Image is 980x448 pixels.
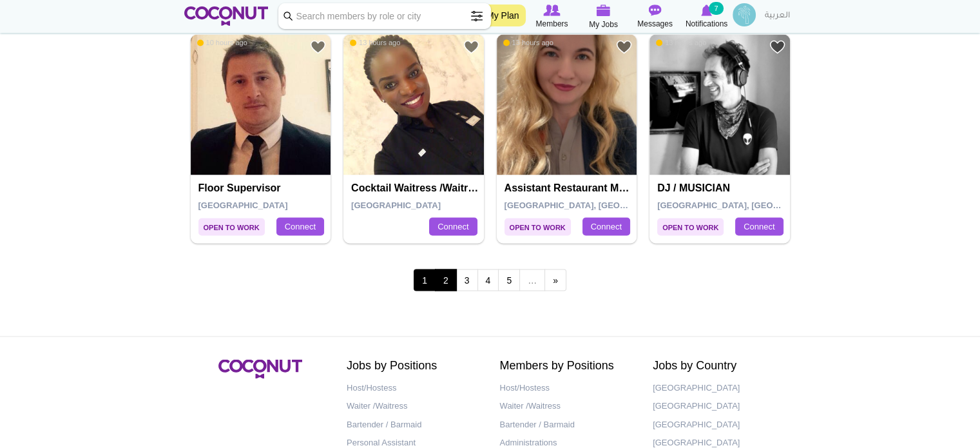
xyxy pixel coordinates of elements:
img: My Jobs [597,5,611,16]
a: Host/Hostess [347,378,481,397]
span: … [519,269,545,291]
img: Home [184,6,269,26]
h4: Assistant Restaurant Manager [504,182,633,194]
a: Bartender / Barmaid [500,415,634,434]
span: [GEOGRAPHIC_DATA] [198,200,288,209]
h2: Members by Positions [500,359,634,372]
span: Open to Work [504,218,571,235]
a: Notifications Notifications 7 [681,3,733,30]
a: next › [544,269,566,291]
a: Waiter /Waitress [500,396,634,415]
a: Add to Favourites [310,39,326,55]
span: Members [535,17,568,30]
a: [GEOGRAPHIC_DATA] [653,378,787,397]
span: Messages [637,17,673,30]
a: My Jobs My Jobs [578,3,629,31]
h4: DJ / MUSICIAN [657,182,785,194]
a: Add to Favourites [616,39,632,55]
span: Notifications [686,17,727,30]
a: العربية [758,3,796,29]
img: Notifications [701,5,712,16]
a: [GEOGRAPHIC_DATA] [653,415,787,434]
a: Connect [429,217,477,235]
span: [GEOGRAPHIC_DATA], [GEOGRAPHIC_DATA] [504,200,688,209]
a: 5 [498,269,520,291]
a: Bartender / Barmaid [347,415,481,434]
span: My Jobs [589,18,618,31]
img: Coconut [218,359,302,378]
a: My Plan [480,5,526,26]
span: Open to Work [657,218,724,235]
h4: Cocktail Waitress /Waitress / [GEOGRAPHIC_DATA] [351,182,479,194]
a: Waiter /Waitress [347,396,481,415]
a: Connect [735,217,783,235]
input: Search members by role or city [278,3,491,29]
a: Add to Favourites [769,39,785,55]
img: Browse Members [543,5,560,16]
h2: Jobs by Country [653,359,787,372]
a: 3 [456,269,478,291]
a: Host/Hostess [500,378,634,397]
a: 4 [477,269,499,291]
a: Connect [276,217,324,235]
small: 7 [709,2,723,15]
a: [GEOGRAPHIC_DATA] [653,396,787,415]
a: Connect [582,217,630,235]
span: 1 [414,269,436,291]
span: 13 hours ago [350,38,400,47]
a: 2 [435,269,457,291]
img: Messages [649,5,662,16]
span: Open to Work [198,218,265,235]
span: 10 hours ago [197,38,247,47]
a: Add to Favourites [463,39,479,55]
h4: Floor Supervisor [198,182,327,194]
a: Messages Messages [629,3,681,30]
span: [GEOGRAPHIC_DATA] [351,200,441,209]
span: [GEOGRAPHIC_DATA], [GEOGRAPHIC_DATA] [657,200,841,209]
a: Browse Members Members [526,3,578,30]
span: 13 hours ago [656,38,706,47]
h2: Jobs by Positions [347,359,481,372]
span: 13 hours ago [503,38,553,47]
